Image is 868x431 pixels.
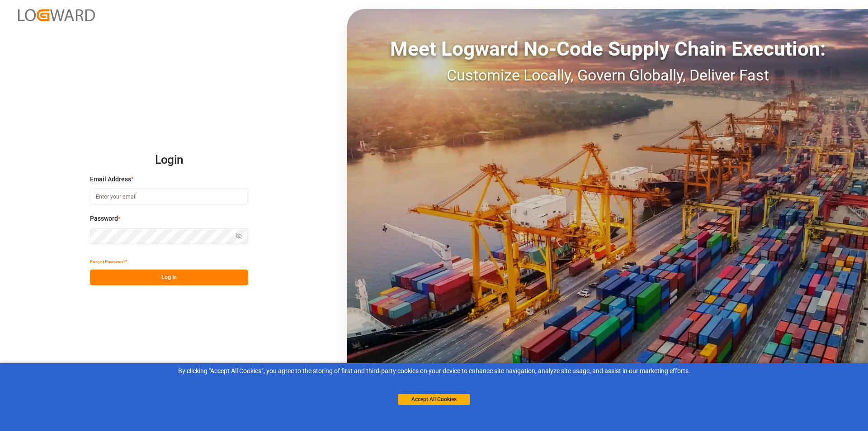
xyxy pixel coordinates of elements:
[90,254,127,270] button: Forgot Password?
[90,189,248,204] input: Enter your email
[90,214,118,223] span: Password
[90,175,131,184] span: Email Address
[347,64,868,87] div: Customize Locally, Govern Globally, Deliver Fast
[18,9,95,21] img: Logward_new_orange.png
[398,394,470,405] button: Accept All Cookies
[90,270,248,285] button: Log In
[90,146,248,175] h2: Login
[347,34,868,64] div: Meet Logward No-Code Supply Chain Execution:
[6,366,862,376] div: By clicking "Accept All Cookies”, you agree to the storing of first and third-party cookies on yo...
